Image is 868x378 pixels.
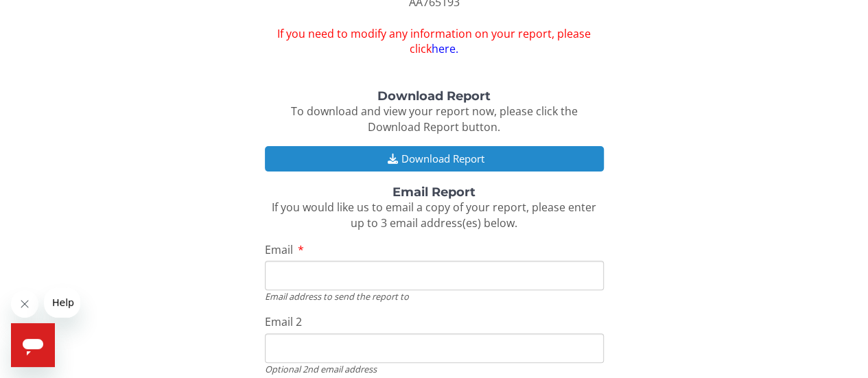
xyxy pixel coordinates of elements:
[377,88,491,104] strong: Download Report
[265,363,604,375] div: Optional 2nd email address
[11,290,38,318] iframe: Close message
[265,146,604,172] button: Download Report
[44,287,80,318] iframe: Message from company
[392,185,476,200] strong: Email Report
[265,242,293,257] span: Email
[265,26,604,58] span: If you need to modify any information on your report, please click
[291,104,578,134] span: To download and view your report now, please click the Download Report button.
[432,41,458,56] a: here.
[11,323,55,367] iframe: Button to launch messaging window
[272,200,596,231] span: If you would like us to email a copy of your report, please enter up to 3 email address(es) below.
[265,290,604,303] div: Email address to send the report to
[265,314,302,329] span: Email 2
